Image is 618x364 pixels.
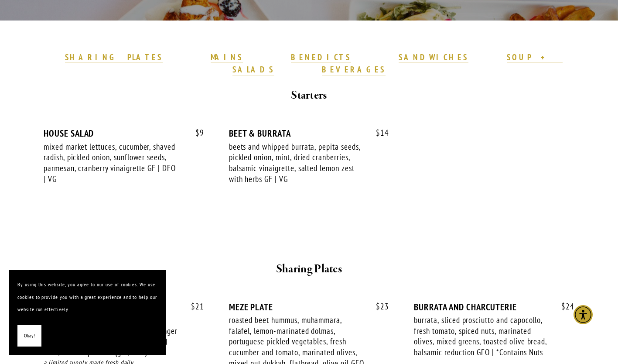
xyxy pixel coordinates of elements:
[291,52,351,62] strong: BENEDICTS
[276,261,342,277] strong: Sharing Plates
[44,128,204,139] div: HOUSE SALAD
[322,64,386,76] a: BEVERAGES
[211,52,243,62] strong: MAINS
[561,301,566,312] span: $
[232,52,563,76] a: SOUP + SALADS
[191,301,195,312] span: $
[574,305,593,324] div: Accessibility Menu
[291,52,351,63] a: BENEDICTS
[553,302,574,312] span: 24
[229,128,389,139] div: BEET & BURRATA
[195,127,200,138] span: $
[322,64,386,75] strong: BEVERAGES
[229,141,365,185] div: beets and whipped burrata, pepita seeds, pickled onion, mint, dried cranberries, balsamic vinaigr...
[399,52,468,63] a: SANDWICHES
[211,52,243,63] a: MAINS
[44,141,179,185] div: mixed market lettuces, cucumber, shaved radish, pickled onion, sunflower seeds, parmesan, cranber...
[291,88,327,103] strong: Starters
[414,315,550,358] div: burrata, sliced prosciutto and capocollo, fresh tomato, spiced nuts, marinated olives, mixed gree...
[24,330,35,342] span: Okay!
[182,302,204,312] span: 21
[65,52,163,63] a: SHARING PLATES
[367,128,389,138] span: 14
[17,278,157,316] p: By using this website, you agree to our use of cookies. We use cookies to provide you with a grea...
[17,325,41,347] button: Okay!
[399,52,468,62] strong: SANDWICHES
[414,302,574,312] div: BURRATA AND CHARCUTERIE
[187,128,204,138] span: 9
[229,302,389,312] div: MEZE PLATE
[367,302,389,312] span: 23
[376,127,380,138] span: $
[65,52,163,62] strong: SHARING PLATES
[9,270,166,355] section: Cookie banner
[376,301,380,312] span: $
